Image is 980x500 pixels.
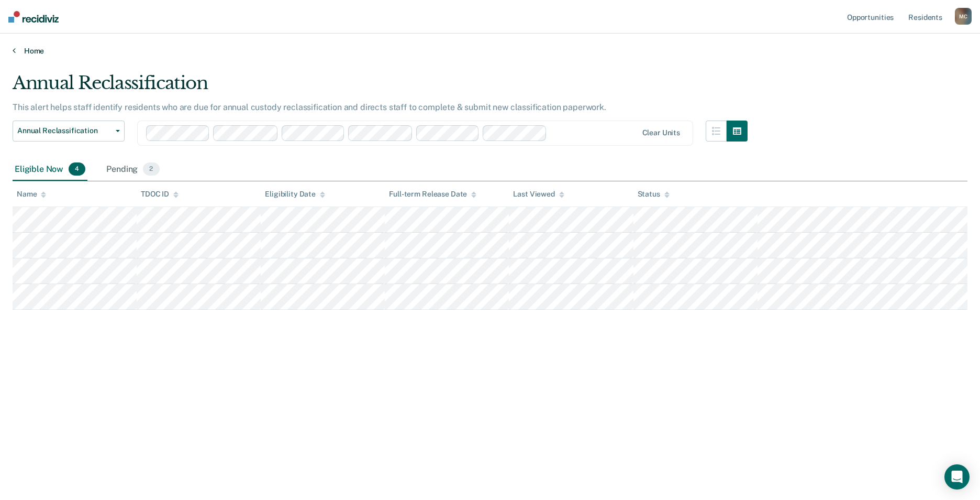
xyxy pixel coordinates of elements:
[8,11,59,23] img: Recidiviz
[17,126,112,135] span: Annual Reclassification
[265,190,325,199] div: Eligibility Date
[69,162,85,176] span: 4
[638,190,670,199] div: Status
[104,158,161,181] div: Pending2
[13,158,87,181] div: Eligible Now4
[513,190,564,199] div: Last Viewed
[389,190,476,199] div: Full-term Release Date
[955,8,972,25] button: MC
[13,121,125,142] button: Annual Reclassification
[13,102,606,112] p: This alert helps staff identify residents who are due for annual custody reclassification and dir...
[13,72,748,102] div: Annual Reclassification
[944,464,970,490] div: Open Intercom Messenger
[642,128,681,137] div: Clear units
[141,190,179,199] div: TDOC ID
[955,8,972,25] div: M C
[17,190,46,199] div: Name
[143,162,159,176] span: 2
[13,46,967,56] a: Home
